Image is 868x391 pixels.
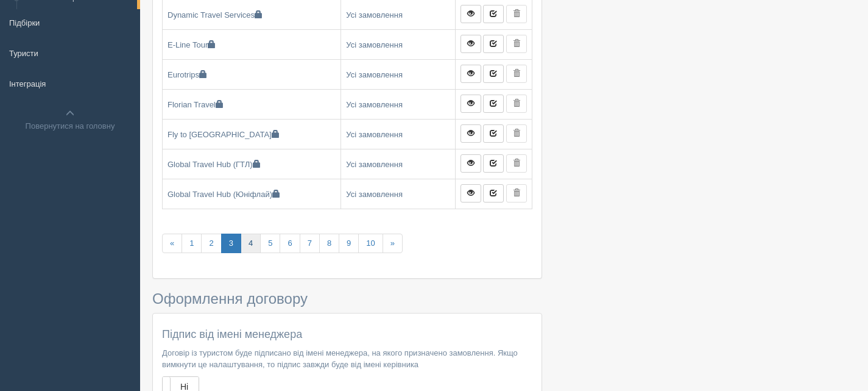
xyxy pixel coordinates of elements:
[358,234,383,254] a: 10
[260,234,280,254] a: 5
[163,60,340,89] a: Eurotrips
[341,60,454,89] a: Усі замовлення
[221,234,241,254] a: 3
[341,30,454,59] a: Усі замовлення
[341,120,454,149] a: Усі замовлення
[163,30,340,59] a: E-Line Tour
[162,329,532,341] h4: Підпис від імені менеджера
[163,179,340,209] a: Global Travel Hub (Юніфлай)
[182,234,202,254] a: 1
[241,234,261,254] a: 4
[162,234,182,254] a: «
[152,291,542,307] h3: Оформлення договору
[319,234,339,254] a: 8
[341,90,454,119] a: Усі замовлення
[163,149,340,179] a: Global Travel Hub (ГТЛ)
[383,234,403,254] a: »
[162,347,532,370] p: Договір із туристом буде підписано від імені менеджера, на якого призначено замовлення. Якщо вимк...
[163,120,340,149] a: Fly to [GEOGRAPHIC_DATA]
[341,179,454,209] a: Усі замовлення
[280,234,300,254] a: 6
[339,234,359,254] a: 9
[163,90,340,119] a: Florian Travel
[300,234,320,254] a: 7
[201,234,221,254] a: 2
[341,149,454,179] a: Усі замовлення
